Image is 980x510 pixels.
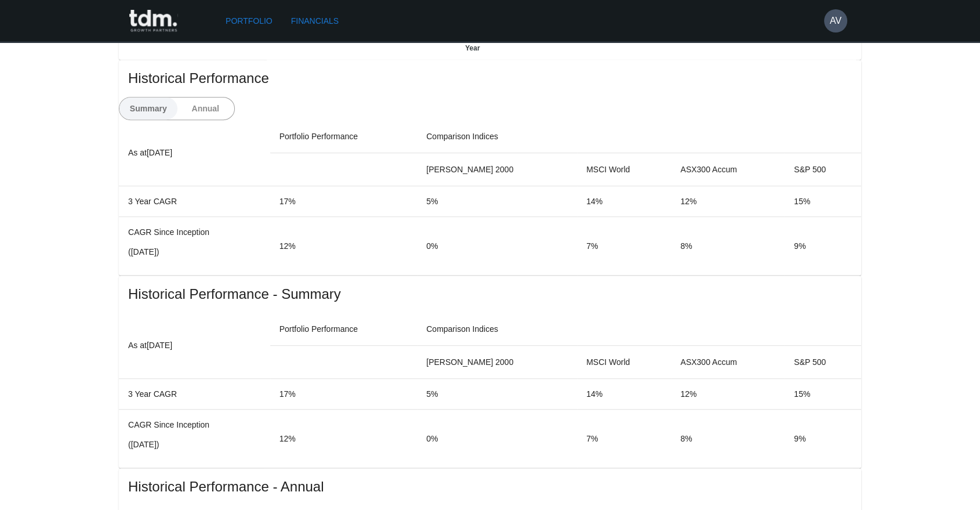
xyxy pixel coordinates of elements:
td: 3 Year CAGR [119,186,270,216]
p: As at [DATE] [128,338,261,352]
td: 12% [270,409,418,468]
button: Annual [177,97,235,120]
th: S&P 500 [785,153,861,186]
th: S&P 500 [785,345,861,378]
p: As at [DATE] [128,146,261,160]
th: Portfolio Performance [270,313,418,346]
td: 5% [417,378,577,409]
td: 0% [417,216,577,275]
th: [PERSON_NAME] 2000 [417,153,577,186]
td: 17% [270,378,418,409]
a: Financials [286,10,343,32]
th: ASX300 Accum [671,345,785,378]
td: CAGR Since Inception [119,216,270,275]
td: 12% [270,216,418,275]
th: Comparison Indices [417,120,861,153]
th: MSCI World [577,153,671,186]
span: Historical Performance [128,69,852,88]
p: ( [DATE] ) [128,439,261,450]
td: CAGR Since Inception [119,409,270,468]
td: 17% [270,186,418,216]
div: text alignment [119,97,235,120]
td: 15% [785,186,861,216]
a: Portfolio [221,10,277,32]
td: 14% [577,378,671,409]
td: 3 Year CAGR [119,378,270,409]
th: Comparison Indices [417,313,861,346]
th: MSCI World [577,345,671,378]
text: Year [465,44,480,52]
span: Historical Performance - Summary [128,285,852,303]
th: ASX300 Accum [671,153,785,186]
span: Historical Performance - Annual [128,478,852,496]
h6: AV [830,14,841,28]
button: AV [824,9,847,32]
td: 15% [785,378,861,409]
td: 12% [671,378,785,409]
td: 9% [785,409,861,468]
th: [PERSON_NAME] 2000 [417,345,577,378]
td: 8% [671,409,785,468]
td: 9% [785,216,861,275]
td: 7% [577,216,671,275]
td: 0% [417,409,577,468]
td: 8% [671,216,785,275]
td: 7% [577,409,671,468]
td: 14% [577,186,671,216]
td: 12% [671,186,785,216]
td: 5% [417,186,577,216]
th: Portfolio Performance [270,120,418,153]
p: ( [DATE] ) [128,246,261,258]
